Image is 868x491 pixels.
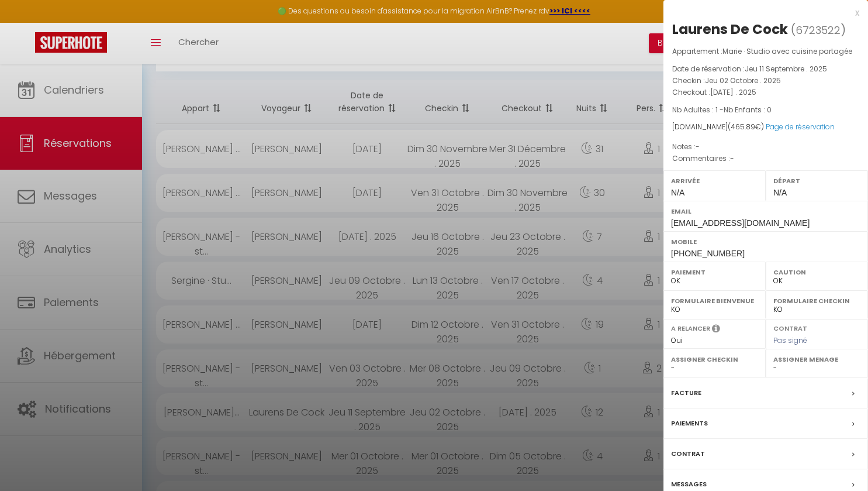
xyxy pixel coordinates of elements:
[696,142,700,152] span: -
[722,46,852,56] span: Marie · Studio avec cuisine partagée
[731,122,755,132] span: 465.89
[672,105,772,115] span: Nb Adultes : 1 -
[671,218,810,228] span: [EMAIL_ADDRESS][DOMAIN_NAME]
[671,448,705,460] label: Contrat
[730,153,734,163] span: -
[705,75,781,85] span: Jeu 02 Octobre . 2025
[671,236,860,248] label: Mobile
[710,87,756,97] span: [DATE] . 2025
[671,417,708,430] label: Paiements
[672,46,859,57] p: Appartement :
[663,6,859,20] div: x
[671,324,710,334] label: A relancer
[773,266,860,278] label: Caution
[773,175,860,187] label: Départ
[773,324,807,331] label: Contrat
[671,188,684,197] span: N/A
[728,122,764,132] span: ( €)
[671,387,701,399] label: Facture
[745,64,827,74] span: Jeu 11 Septembre . 2025
[773,295,860,307] label: Formulaire Checkin
[672,20,788,39] div: Laurens De Cock
[671,353,758,365] label: Assigner Checkin
[796,23,841,37] span: 6723522
[724,105,772,115] span: Nb Enfants : 0
[773,188,787,197] span: N/A
[672,153,859,164] p: Commentaires :
[712,324,720,337] i: Sélectionner OUI si vous souhaiter envoyer les séquences de messages post-checkout
[672,63,859,75] p: Date de réservation :
[671,295,758,307] label: Formulaire Bienvenue
[671,478,707,490] label: Messages
[791,22,846,38] span: ( )
[672,75,859,87] p: Checkin :
[766,122,835,132] a: Page de réservation
[672,122,859,133] div: [DOMAIN_NAME]
[671,249,745,258] span: [PHONE_NUMBER]
[671,266,758,278] label: Paiement
[672,87,859,98] p: Checkout :
[671,205,860,217] label: Email
[672,141,859,153] p: Notes :
[671,175,758,187] label: Arrivée
[773,353,860,365] label: Assigner Menage
[773,335,807,345] span: Pas signé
